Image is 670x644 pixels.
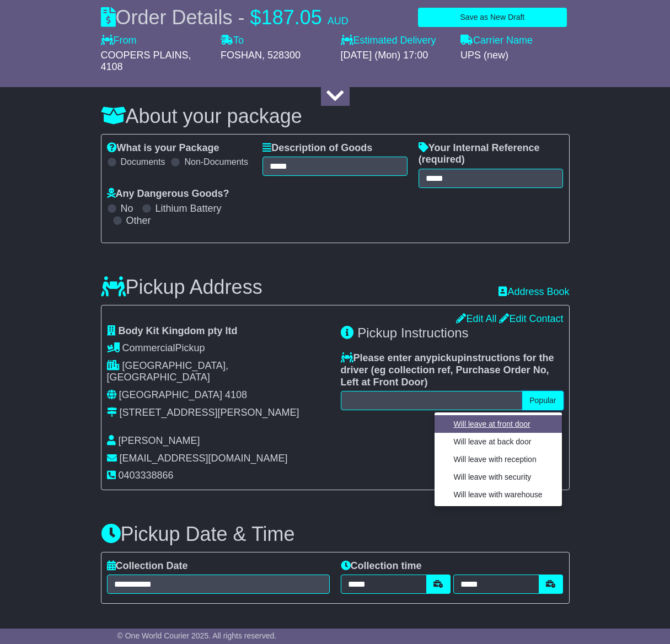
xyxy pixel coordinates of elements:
[262,50,301,61] span: , 528300
[101,50,191,73] span: , 4108
[499,313,563,324] a: Edit Contact
[107,360,228,383] span: [GEOGRAPHIC_DATA], [GEOGRAPHIC_DATA]
[341,364,549,388] span: eg collection ref, Purchase Order No, Left at Front Door
[419,142,564,166] label: Your Internal Reference (required)
[443,417,554,432] a: Will leave at front door
[119,325,238,336] span: Body Kit Kingdom pty ltd
[107,142,219,154] label: What is your Package
[443,452,554,467] a: Will leave with reception
[107,188,229,200] label: Any Dangerous Goods?
[357,325,468,340] span: Pickup Instructions
[261,6,322,29] span: 187.05
[119,389,222,400] span: [GEOGRAPHIC_DATA]
[418,8,566,27] button: Save as New Draft
[341,50,450,62] div: [DATE] (Mon) 17:00
[250,6,261,29] span: $
[119,470,174,481] span: 0403338866
[225,389,247,400] span: 4108
[522,391,563,410] button: Popular
[328,15,349,26] span: AUD
[122,342,175,353] span: Commercial
[107,342,330,355] div: Pickup
[120,407,299,419] div: [STREET_ADDRESS][PERSON_NAME]
[443,434,554,449] a: Will leave at back door
[121,203,133,215] label: No
[101,35,137,47] label: From
[341,560,422,572] label: Collection time
[101,523,570,545] h3: Pickup Date & Time
[443,487,554,502] a: Will leave with warehouse
[443,470,554,485] a: Will leave with security
[121,157,165,167] label: Documents
[221,35,244,47] label: To
[126,215,151,227] label: Other
[156,203,222,215] label: Lithium Battery
[101,6,349,29] div: Order Details -
[432,352,464,363] span: pickup
[117,631,277,640] span: © One World Courier 2025. All rights reserved.
[101,105,570,127] h3: About your package
[460,50,570,62] div: UPS (new)
[119,435,200,446] span: [PERSON_NAME]
[499,286,569,298] a: Address Book
[341,352,564,388] label: Please enter any instructions for the driver ( )
[341,35,450,47] label: Estimated Delivery
[101,50,189,61] span: COOPERS PLAINS
[101,276,262,298] h3: Pickup Address
[262,142,372,154] label: Description of Goods
[221,50,262,61] span: FOSHAN
[184,157,248,167] label: Non-Documents
[456,313,496,324] a: Edit All
[120,453,288,464] span: [EMAIL_ADDRESS][DOMAIN_NAME]
[460,35,533,47] label: Carrier Name
[107,560,188,572] label: Collection Date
